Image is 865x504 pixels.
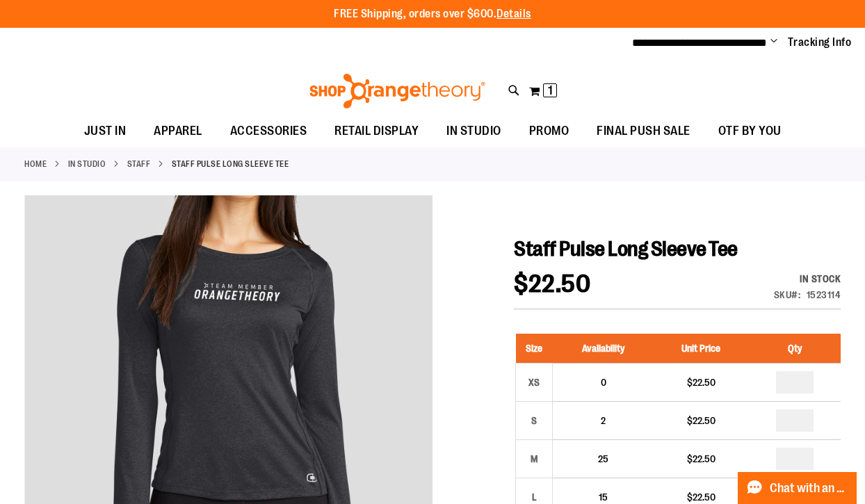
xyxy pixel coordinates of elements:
[774,289,801,300] strong: SKU
[446,115,501,147] span: IN STUDIO
[661,490,741,504] div: $22.50
[334,6,531,22] p: FREE Shipping, orders over $600.
[496,8,531,20] a: Details
[583,115,704,147] a: FINAL PUSH SALE
[774,272,841,286] div: Availability
[599,491,608,503] span: 15
[514,237,738,261] span: Staff Pulse Long Sleeve Tee
[172,158,289,170] strong: Staff Pulse Long Sleeve Tee
[24,158,47,170] a: Home
[661,375,741,389] div: $22.50
[661,414,741,428] div: $22.50
[154,115,202,147] span: APPAREL
[748,334,841,364] th: Qty
[770,35,777,49] button: Account menu
[770,482,848,495] span: Chat with an Expert
[788,35,852,50] a: Tracking Info
[774,272,841,286] div: In stock
[661,452,741,466] div: $22.50
[432,115,515,147] a: IN STUDIO
[704,115,795,147] a: OTF BY YOU
[553,334,654,364] th: Availability
[529,115,569,147] span: PROMO
[307,74,487,108] img: Shop Orangetheory
[140,115,216,147] a: APPAREL
[84,115,127,147] span: JUST IN
[70,115,140,147] a: JUST IN
[601,377,606,388] span: 0
[598,453,608,464] span: 25
[515,115,583,147] a: PROMO
[216,115,321,147] a: ACCESSORIES
[321,115,432,147] a: RETAIL DISPLAY
[230,115,307,147] span: ACCESSORIES
[654,334,748,364] th: Unit Price
[601,415,606,426] span: 2
[524,410,544,431] div: S
[524,372,544,393] div: XS
[514,270,590,298] span: $22.50
[597,115,690,147] span: FINAL PUSH SALE
[738,472,857,504] button: Chat with an Expert
[127,158,151,170] a: Staff
[334,115,419,147] span: RETAIL DISPLAY
[548,83,553,97] span: 1
[68,158,106,170] a: IN STUDIO
[807,288,841,302] div: 1523114
[524,448,544,469] div: M
[718,115,782,147] span: OTF BY YOU
[516,334,553,364] th: Size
